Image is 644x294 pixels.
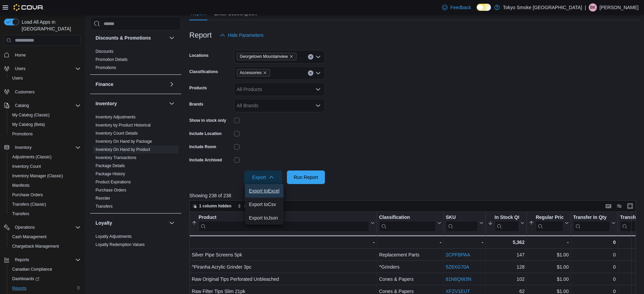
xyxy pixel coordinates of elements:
a: Transfers [9,210,32,218]
span: Manifests [12,183,29,188]
span: Catalog [15,103,29,108]
span: Loyalty Redemption Values [96,242,145,247]
a: Transfers [96,204,112,209]
a: Reports [9,284,29,292]
label: Include Archived [189,157,222,163]
label: Include Room [189,144,216,150]
span: Transfers [12,211,29,217]
span: Georgetown Mountainview [240,53,288,60]
button: Classification [379,214,441,232]
button: Product [192,214,375,232]
button: Users [7,73,83,83]
a: Cash Management [9,233,49,241]
button: Discounts & Promotions [168,34,176,42]
button: Loyalty [96,220,166,226]
div: 0 [573,275,616,284]
button: Discounts & Promotions [96,35,166,41]
div: 128 [488,263,525,271]
button: Transfers [7,209,83,219]
span: Accessories [237,69,270,76]
button: Reports [12,256,32,264]
div: 0 [573,238,616,246]
button: Manifests [7,181,83,190]
img: Cova [14,4,44,11]
span: Chargeback Management [9,242,81,250]
button: Inventory Count [7,162,83,171]
a: Purchase Orders [96,188,126,193]
div: 102 [488,275,525,284]
a: Discounts [96,49,113,54]
button: Inventory [168,99,176,108]
a: Transfers (Classic) [9,200,49,208]
div: Replacement Parts [379,251,441,259]
span: Canadian Compliance [12,267,52,272]
span: Inventory Count Details [96,131,138,136]
span: Operations [12,223,81,231]
button: 1 column hidden [190,202,234,210]
span: Inventory On Hand by Package [96,139,152,144]
span: Purchase Orders [9,191,81,199]
div: 0 [573,251,616,259]
a: Home [12,51,28,59]
span: 1 column hidden [199,203,231,209]
span: 3 fields sorted [244,203,272,209]
span: Product Expirations [96,179,131,185]
span: Promotions [12,131,33,137]
span: Cash Management [12,234,46,240]
button: Operations [1,223,83,232]
div: SKU [446,214,478,221]
div: Raw Original Tips Perforated Unbleached [192,275,375,284]
button: Regular Price [529,214,568,232]
span: BK [590,3,596,12]
span: Feedback [450,4,471,11]
span: Inventory On Hand by Product [96,147,150,152]
div: Transfer In Qty [573,214,610,232]
span: Inventory Count [9,162,81,171]
button: 3 fields sorted [235,202,274,210]
button: Keyboard shortcuts [604,202,612,210]
a: Inventory Count Details [96,131,138,136]
a: Adjustments (Classic) [9,153,54,161]
button: Remove Georgetown Mountainview from selection in this group [289,54,293,59]
button: Catalog [12,101,32,110]
button: Open list of options [315,70,321,76]
a: Dashboards [9,275,42,283]
span: Chargeback Management [12,244,59,249]
div: Classification [379,214,436,232]
div: $1.00 [529,263,568,271]
div: - [191,238,375,246]
a: Purchase Orders [9,191,46,199]
label: Locations [189,53,209,58]
span: Dashboards [9,275,81,283]
button: Finance [96,81,166,88]
span: Export to Json [249,215,279,221]
button: Clear input [308,54,313,60]
button: Reports [1,255,83,265]
div: In Stock Qty [495,214,519,232]
div: 0 [573,263,616,271]
button: Inventory Manager (Classic) [7,171,83,181]
a: Inventory Adjustments [96,115,136,119]
span: Export [248,171,278,184]
button: Export [244,171,282,184]
button: Transfers (Classic) [7,200,83,209]
span: Users [9,74,81,82]
span: Adjustments (Classic) [9,153,81,161]
a: Chargeback Management [9,242,62,250]
button: Users [1,64,83,73]
a: Inventory Count [9,162,44,171]
a: 2CPFBPAA [446,252,470,258]
p: Showing 238 of 238 [189,192,641,199]
label: Brands [189,101,203,107]
span: Purchase Orders [96,187,126,193]
span: Run Report [294,174,318,181]
span: Customers [12,88,81,96]
button: Cash Management [7,232,83,242]
button: Export toExcel [245,184,284,198]
a: My Catalog (Beta) [9,120,48,129]
a: Promotions [96,65,116,70]
div: Regular Price [536,214,563,221]
span: Inventory Adjustments [96,114,136,120]
span: Manifests [9,181,81,189]
span: Users [12,65,81,73]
